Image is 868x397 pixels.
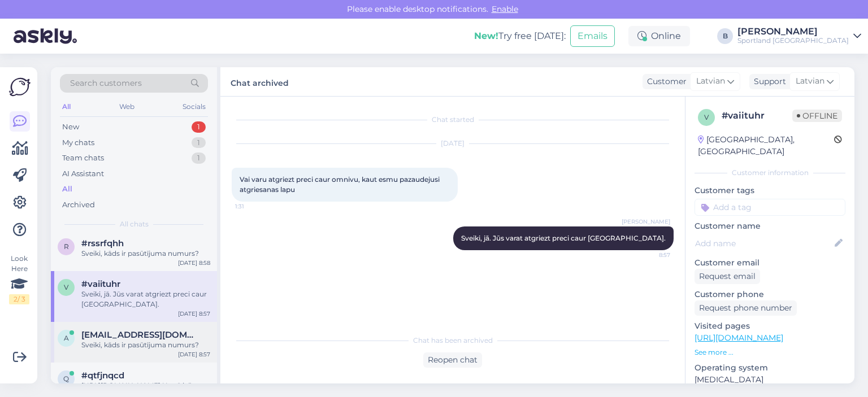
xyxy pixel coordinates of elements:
div: Look Here [9,254,29,304]
div: Customer [643,76,687,88]
div: Sveiki, kāds ir pasūtījuma numurs? [81,340,210,350]
p: Operating system [695,362,845,374]
span: Chat has been archived [413,335,493,346]
span: 8:57 [628,251,670,259]
span: 1:31 [235,202,277,211]
span: v [704,113,709,121]
span: v [64,283,68,291]
span: #qtfjnqcd [81,370,124,381]
p: [MEDICAL_DATA] [695,374,845,386]
label: Chat archived [231,74,289,89]
div: [DATE] 8:57 [178,309,210,318]
b: New! [474,30,498,41]
span: [PERSON_NAME] [622,217,670,226]
button: Emails [570,25,615,47]
span: #rssrfqhh [81,238,124,248]
div: Reopen chat [423,352,482,368]
div: 1 [192,121,206,133]
span: Search customers [70,77,142,89]
div: [DATE] [232,138,674,149]
span: r [64,242,69,251]
div: Online [628,26,690,46]
div: Sveiki, kāds ir pasūtījuma numurs? [81,248,210,259]
p: Customer phone [695,289,845,300]
div: B [717,28,733,44]
span: q [63,374,69,383]
div: 2 / 3 [9,294,29,304]
p: Customer tags [695,185,845,197]
a: [URL][DOMAIN_NAME] [695,333,783,343]
div: [DATE] 8:58 [178,259,210,267]
div: 1 [192,152,206,164]
p: See more ... [695,347,845,357]
div: Team chats [62,152,104,164]
div: 1 [192,137,206,149]
input: Add a tag [695,199,845,216]
div: Request email [695,269,760,284]
a: [PERSON_NAME]Sportland [GEOGRAPHIC_DATA] [737,27,861,45]
div: [PERSON_NAME] [737,27,849,36]
div: My chats [62,137,94,149]
p: Customer name [695,220,845,232]
div: [GEOGRAPHIC_DATA], [GEOGRAPHIC_DATA] [698,134,834,158]
p: Visited pages [695,320,845,332]
div: Archived [62,199,95,211]
div: Sportland [GEOGRAPHIC_DATA] [737,36,849,45]
div: Sveiki, jā. Jūs varat atgriezt preci caur [GEOGRAPHIC_DATA]. [81,289,210,309]
span: Enable [488,4,522,14]
div: All [60,99,73,114]
div: All [62,184,72,195]
div: Chat started [232,115,674,125]
div: Try free [DATE]: [474,29,566,43]
span: Sveiki, jā. Jūs varat atgriezt preci caur [GEOGRAPHIC_DATA]. [461,234,666,242]
span: #vaiituhr [81,279,120,289]
div: Support [749,76,786,88]
img: Askly Logo [9,76,31,98]
span: a [64,334,69,342]
p: Customer email [695,257,845,269]
div: Socials [180,99,208,114]
div: Web [117,99,137,114]
div: [DATE] 8:57 [178,350,210,359]
span: Latvian [696,75,725,88]
span: Latvian [796,75,824,88]
div: Request phone number [695,300,797,316]
div: AI Assistant [62,168,104,180]
span: Offline [792,110,842,122]
span: Vai varu atgriezt preci caur omnivu, kaut esmu pazaudejusi atgriesanas lapu [240,175,441,194]
div: Customer information [695,168,845,178]
div: # vaiituhr [722,109,792,123]
input: Add name [695,237,832,250]
span: All chats [120,219,149,229]
div: New [62,121,79,133]
span: aliseklinta.broka@gmail.com [81,330,199,340]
